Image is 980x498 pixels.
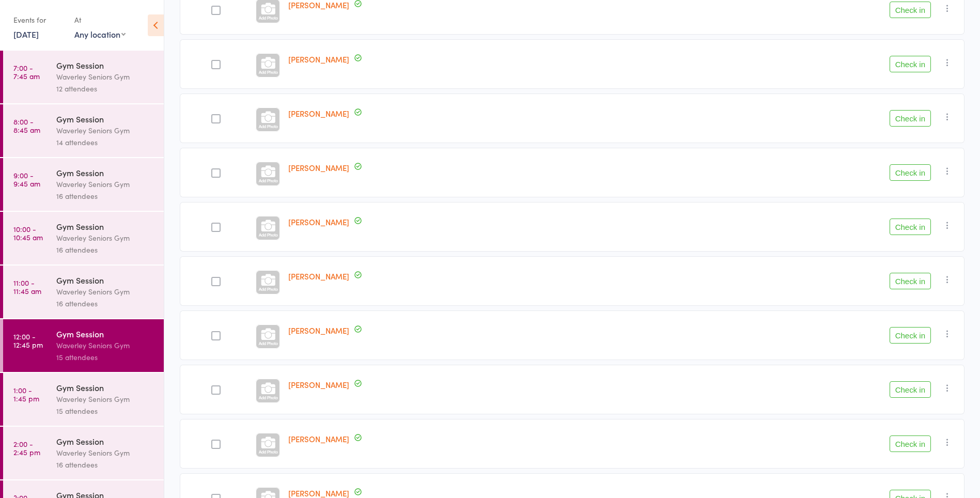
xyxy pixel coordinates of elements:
div: Gym Session [56,382,155,393]
a: 10:00 -10:45 amGym SessionWaverley Seniors Gym16 attendees [3,212,164,264]
time: 7:00 - 7:45 am [13,64,40,80]
time: 9:00 - 9:45 am [13,171,40,188]
a: [PERSON_NAME] [288,54,349,65]
a: 1:00 -1:45 pmGym SessionWaverley Seniors Gym15 attendees [3,373,164,426]
a: 7:00 -7:45 amGym SessionWaverley Seniors Gym12 attendees [3,51,164,103]
div: Waverley Seniors Gym [56,339,155,351]
div: Gym Session [56,274,155,286]
a: [PERSON_NAME] [288,162,349,173]
a: 12:00 -12:45 pmGym SessionWaverley Seniors Gym15 attendees [3,319,164,372]
button: Check in [890,56,931,72]
time: 10:00 - 10:45 am [13,225,43,241]
div: Gym Session [56,59,155,71]
div: 15 attendees [56,405,155,417]
div: 16 attendees [56,244,155,256]
div: Any location [74,28,126,40]
a: [PERSON_NAME] [288,271,349,282]
a: [PERSON_NAME] [288,325,349,336]
button: Check in [890,273,931,289]
a: [PERSON_NAME] [288,216,349,227]
div: 16 attendees [56,298,155,309]
time: 11:00 - 11:45 am [13,278,41,295]
div: Waverley Seniors Gym [56,286,155,298]
button: Check in [890,164,931,181]
time: 2:00 - 2:45 pm [13,440,40,456]
div: 15 attendees [56,351,155,363]
div: At [74,11,126,28]
div: 14 attendees [56,136,155,148]
a: 9:00 -9:45 amGym SessionWaverley Seniors Gym16 attendees [3,158,164,211]
button: Check in [890,219,931,235]
div: Waverley Seniors Gym [56,447,155,459]
div: Events for [13,11,64,28]
time: 8:00 - 8:45 am [13,117,40,134]
button: Check in [890,327,931,344]
div: Waverley Seniors Gym [56,71,155,83]
div: 16 attendees [56,459,155,471]
div: Gym Session [56,435,155,447]
div: Waverley Seniors Gym [56,232,155,244]
time: 1:00 - 1:45 pm [13,386,39,402]
a: [DATE] [13,28,39,40]
div: Gym Session [56,113,155,125]
div: Gym Session [56,328,155,339]
div: Waverley Seniors Gym [56,178,155,190]
div: Waverley Seniors Gym [56,125,155,136]
button: Check in [890,435,931,452]
button: Check in [890,2,931,18]
a: [PERSON_NAME] [288,379,349,390]
a: 11:00 -11:45 amGym SessionWaverley Seniors Gym16 attendees [3,266,164,318]
a: [PERSON_NAME] [288,433,349,444]
button: Check in [890,110,931,127]
div: Gym Session [56,167,155,178]
div: 16 attendees [56,190,155,202]
div: Gym Session [56,221,155,232]
time: 12:00 - 12:45 pm [13,332,43,349]
a: [PERSON_NAME] [288,108,349,119]
button: Check in [890,381,931,398]
a: 2:00 -2:45 pmGym SessionWaverley Seniors Gym16 attendees [3,427,164,479]
a: 8:00 -8:45 amGym SessionWaverley Seniors Gym14 attendees [3,104,164,157]
div: 12 attendees [56,83,155,95]
div: Waverley Seniors Gym [56,393,155,405]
